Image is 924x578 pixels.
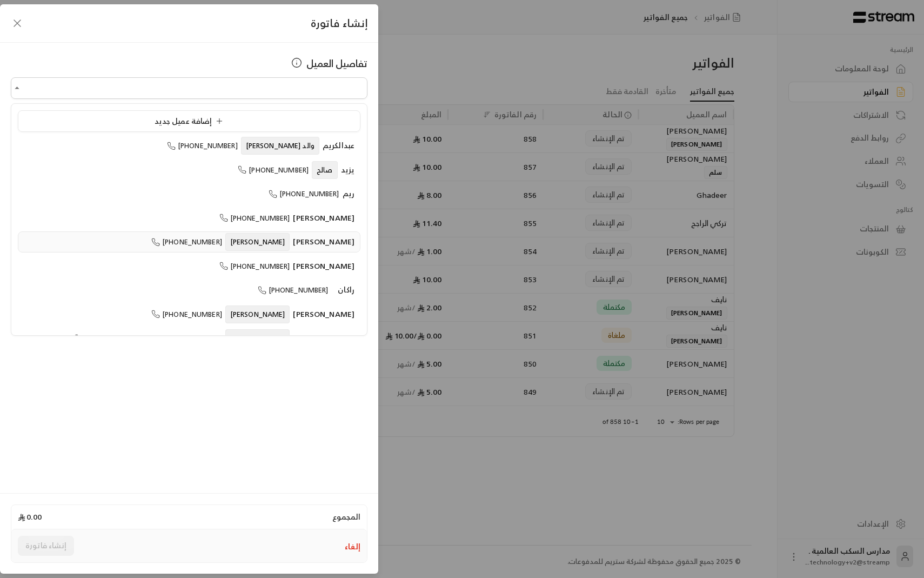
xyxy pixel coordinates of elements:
[293,211,354,224] span: [PERSON_NAME]
[225,329,290,347] span: [PERSON_NAME]
[219,260,290,273] span: [PHONE_NUMBER]
[293,259,354,273] span: [PERSON_NAME]
[167,139,238,152] span: [PHONE_NUMBER]
[311,14,367,32] span: إنشاء فاتورة
[151,236,222,248] span: [PHONE_NUMBER]
[293,307,354,321] span: [PERSON_NAME]
[219,212,290,224] span: [PHONE_NUMBER]
[238,164,309,176] span: [PHONE_NUMBER]
[11,82,24,95] button: Close
[258,284,329,296] span: [PHONE_NUMBER]
[323,138,354,152] span: عبدالكريم
[152,332,354,355] span: [EMAIL_ADDRESS][DOMAIN_NAME]
[312,161,338,179] span: صالح
[269,188,339,200] span: [PHONE_NUMBER]
[293,235,354,248] span: [PERSON_NAME]
[338,283,354,296] span: راكان
[343,187,354,200] span: ريم
[151,308,222,321] span: [PHONE_NUMBER]
[225,305,290,323] span: [PERSON_NAME]
[18,511,42,522] span: 0.00
[341,163,355,176] span: يزيد
[225,233,290,251] span: [PERSON_NAME]
[345,541,360,552] button: إلغاء
[75,332,145,344] span: [PHONE_NUMBER]
[155,114,227,128] span: إضافة عميل جديد
[293,331,354,344] span: [PERSON_NAME]
[241,137,319,155] span: والد [PERSON_NAME]
[332,511,360,522] span: المجموع
[306,56,367,71] span: تفاصيل العميل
